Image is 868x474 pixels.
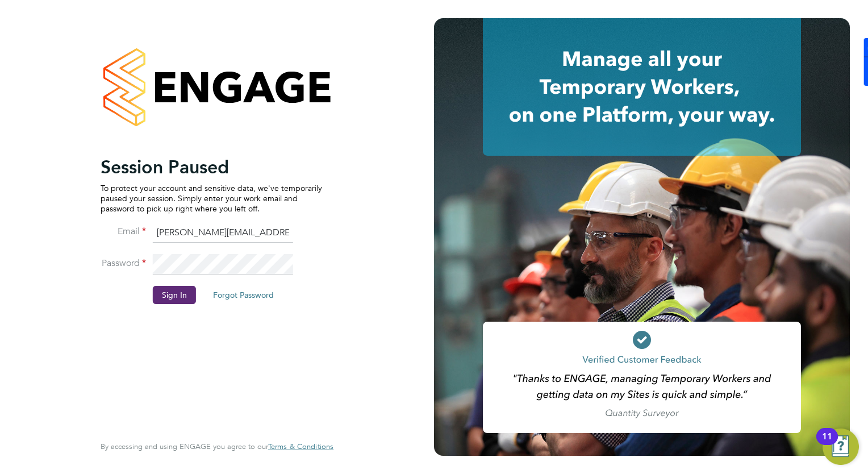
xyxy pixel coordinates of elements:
a: Terms & Conditions [268,442,333,451]
button: Sign In [153,286,196,304]
label: Password [101,257,146,269]
input: Enter your work email... [153,223,293,243]
h2: Session Paused [101,156,322,178]
span: By accessing and using ENGAGE you agree to our [101,442,333,451]
p: To protect your account and sensitive data, we've temporarily paused your session. Simply enter y... [101,183,322,214]
button: Forgot Password [204,286,283,304]
label: Email [101,226,146,238]
div: 11 [822,436,832,451]
button: Open Resource Center, 11 new notifications [823,429,859,465]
